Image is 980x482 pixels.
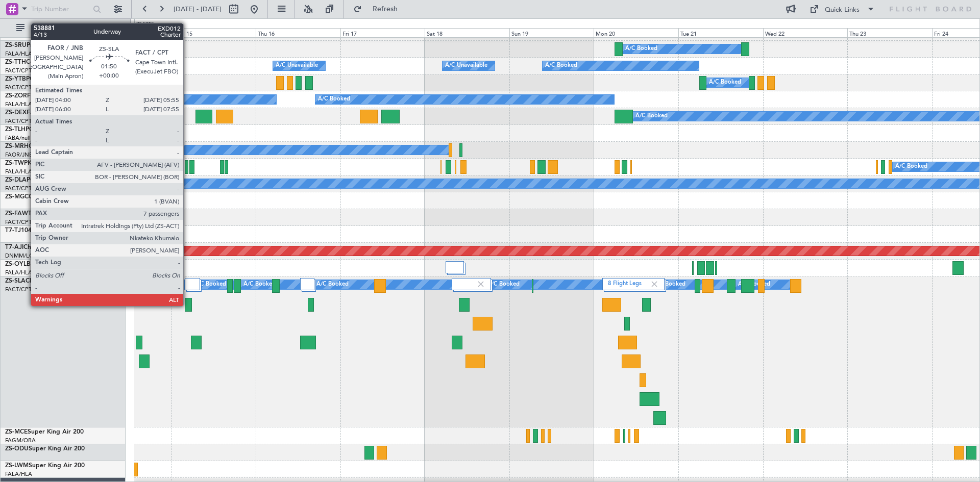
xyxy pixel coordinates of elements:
[5,286,32,293] a: FACT/CPT
[5,429,84,435] a: ZS-MCESuper King Air 200
[31,2,90,17] input: Trip Number
[5,93,27,99] span: ZS-ZOR
[5,278,69,284] a: ZS-SLAChallenger 350
[5,143,29,149] span: ZS-MRH
[5,84,32,91] a: FACT/CPT
[5,446,29,452] span: ZS-ODU
[5,269,32,276] a: FALA/HLA
[27,24,108,32] span: All Aircraft
[594,28,678,37] div: Mon 20
[5,261,27,267] span: ZS-OYL
[738,277,770,292] div: A/C Booked
[653,277,685,292] div: A/C Booked
[487,277,520,292] div: A/C Booked
[5,194,29,200] span: ZS-MGC
[5,470,32,478] a: FALA/HLA
[5,160,64,166] a: ZS-TWPKing Air 260
[545,58,577,73] div: A/C Booked
[5,261,65,267] a: ZS-OYLBeech 1900D
[349,1,410,17] button: Refresh
[5,227,70,234] a: T7-TJ104Hawker 4000
[5,227,32,234] span: T7-TJ104
[276,58,318,73] div: A/C Unavailable
[509,28,594,37] div: Sun 19
[608,280,650,289] label: 8 Flight Legs
[5,168,32,175] a: FALA/HLA
[318,92,350,107] div: A/C Booked
[5,185,32,192] a: FACT/CPT
[5,59,81,65] a: ZS-TTHCessna Citation M2
[425,28,509,37] div: Sat 18
[194,277,226,292] div: A/C Booked
[5,211,54,217] a: ZS-FAWTBM-700
[256,28,340,37] div: Thu 16
[5,100,32,108] a: FALA/HLA
[5,244,67,250] a: T7-AJIChallenger 604
[625,41,657,57] div: A/C Booked
[5,218,32,226] a: FACT/CPT
[5,177,43,183] a: ZS-DLAPC-24
[5,429,28,435] span: ZS-MCE
[5,110,27,116] span: ZS-DEX
[804,1,880,17] button: Quick Links
[5,110,65,116] a: ZS-DEXFalcon 900EX
[5,252,37,260] a: DNMM/LOS
[5,59,26,65] span: ZS-TTH
[5,50,32,58] a: FALA/HLA
[709,75,741,90] div: A/C Booked
[678,28,763,37] div: Tue 21
[5,42,27,48] span: ZS-SRU
[5,76,43,82] a: ZS-YTBPC-24
[5,278,26,284] span: ZS-SLA
[5,93,62,99] a: ZS-ZORFalcon 2000
[5,463,29,469] span: ZS-LWM
[11,20,111,36] button: All Aircraft
[316,277,349,292] div: A/C Booked
[5,126,26,133] span: ZS-TLH
[763,28,848,37] div: Wed 22
[650,280,659,289] img: gray-close.svg
[5,463,85,469] a: ZS-LWMSuper King Air 200
[5,67,32,74] a: FACT/CPT
[5,151,33,159] a: FAOR/JNB
[5,117,32,125] a: FACT/CPT
[340,28,425,37] div: Fri 17
[174,5,222,14] span: [DATE] - [DATE]
[5,211,28,217] span: ZS-FAW
[5,143,78,149] a: ZS-MRHCitation Mustang
[5,244,23,250] span: T7-AJI
[136,20,154,29] div: [DATE]
[171,28,256,37] div: Wed 15
[847,28,932,37] div: Thu 23
[5,437,36,444] a: FAGM/QRA
[445,58,487,73] div: A/C Unavailable
[243,277,276,292] div: A/C Booked
[5,134,31,142] a: FABA/null
[5,446,85,452] a: ZS-ODUSuper King Air 200
[5,126,53,133] a: ZS-TLHPC12/NG
[476,280,485,289] img: gray-close.svg
[5,42,53,48] a: ZS-SRUPremier I
[635,109,668,124] div: A/C Booked
[895,159,927,174] div: A/C Booked
[5,76,26,82] span: ZS-YTB
[5,194,92,200] a: ZS-MGCGrand Caravan - C208
[5,177,27,183] span: ZS-DLA
[5,160,28,166] span: ZS-TWP
[364,6,407,13] span: Refresh
[825,5,860,15] div: Quick Links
